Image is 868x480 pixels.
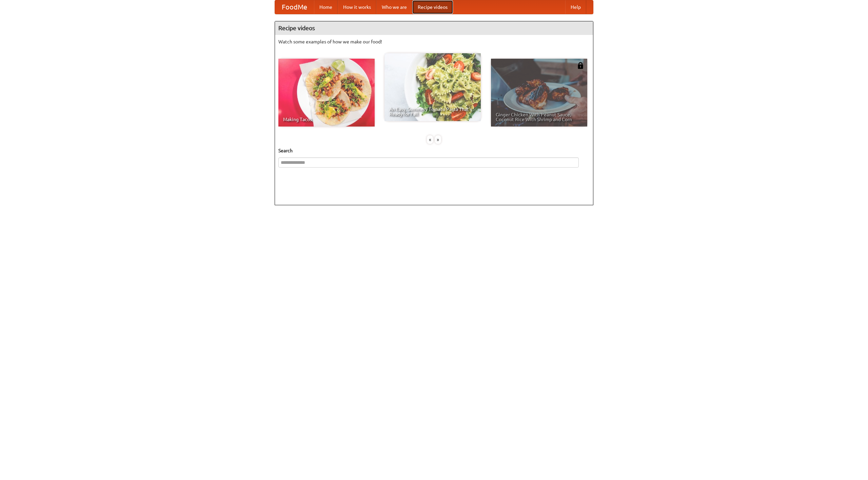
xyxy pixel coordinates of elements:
h4: Recipe videos [275,21,593,35]
a: Making Tacos [278,59,375,127]
img: 483408.png [577,62,584,69]
h5: Search [278,147,590,154]
a: How it works [338,0,376,14]
span: An Easy, Summery Tomato Pasta That's Ready for Fall [389,107,476,116]
div: » [435,135,441,144]
a: Recipe videos [412,0,453,14]
a: An Easy, Summery Tomato Pasta That's Ready for Fall [384,53,481,121]
a: Help [565,0,586,14]
a: Who we are [376,0,412,14]
div: « [427,135,433,144]
p: Watch some examples of how we make our food! [278,38,590,45]
span: Making Tacos [283,117,370,122]
a: FoodMe [275,0,314,14]
a: Home [314,0,338,14]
